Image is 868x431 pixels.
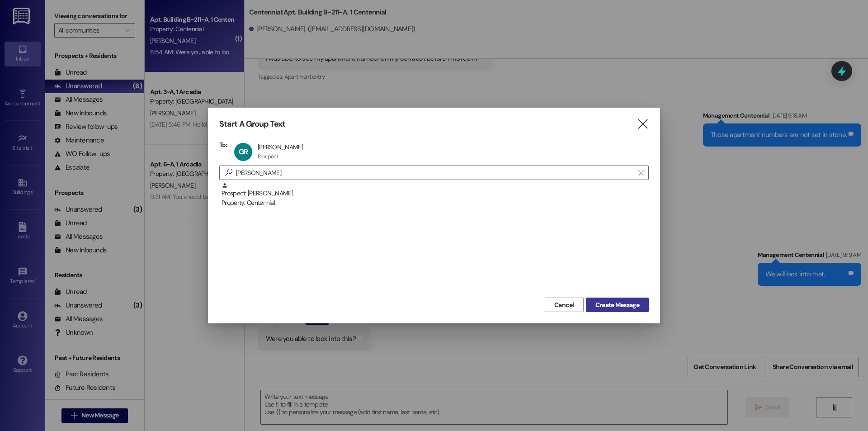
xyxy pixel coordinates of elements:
[637,119,649,129] i: 
[236,166,634,179] input: Search for any contact or apartment
[219,141,227,149] h3: To:
[219,182,649,205] div: Prospect: [PERSON_NAME]Property: Centennial
[554,300,574,310] span: Cancel
[634,166,648,180] button: Clear text
[222,168,236,177] i: 
[258,143,303,151] div: [PERSON_NAME]
[258,153,278,160] div: Prospect
[239,147,248,156] span: GR
[638,169,643,176] i: 
[595,300,639,310] span: Create Message
[219,119,285,129] h3: Start A Group Text
[222,198,649,208] div: Property: Centennial
[222,182,649,208] div: Prospect: [PERSON_NAME]
[586,298,649,312] button: Create Message
[545,298,584,312] button: Cancel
